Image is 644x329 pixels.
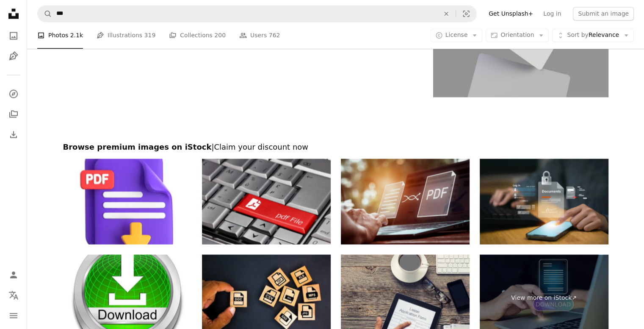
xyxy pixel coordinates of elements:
button: Visual search [456,6,476,22]
span: Sort by [567,32,588,39]
a: Home — Unsplash [5,5,22,24]
button: Search Unsplash [38,6,52,22]
a: Illustrations 319 [97,22,155,49]
button: Submit an image [573,7,634,20]
a: Collections [5,106,22,123]
span: Orientation [500,32,534,39]
a: Log in [538,7,566,20]
img: PDF File Download 3D illustration [63,159,192,245]
img: Keyboard key - pdf file [202,159,331,245]
span: | Claim your discount now [211,142,308,151]
span: 762 [269,31,280,40]
img: Convert PDF files with online programs. Users convert document files on a platform using an inter... [341,159,470,245]
a: Log in / Sign up [5,266,22,283]
button: Language [5,287,22,304]
span: 319 [144,31,156,40]
h2: Browse premium images on iStock [63,142,608,152]
span: Relevance [567,31,619,40]
button: Sort byRelevance [552,29,634,42]
a: Photos [5,27,22,44]
a: Get Unsplash+ [484,7,538,20]
button: Menu [5,307,22,324]
a: Download History [5,126,22,143]
button: Clear [437,6,456,22]
a: Users 762 [239,22,280,49]
form: Find visuals sitewide [37,5,477,22]
a: Collections 200 [169,22,226,49]
button: Orientation [486,29,549,42]
a: Explore [5,85,22,102]
button: License [431,29,483,42]
a: Illustrations [5,47,22,64]
span: License [445,32,468,39]
span: 200 [214,31,226,40]
img: Mobile e-signature and document security in paperless workflow [480,159,608,245]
